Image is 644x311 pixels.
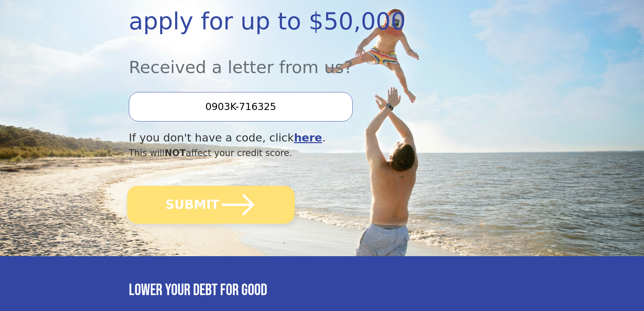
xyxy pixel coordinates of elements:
button: SUBMIT [127,186,295,224]
h3: Lower your debt for good [129,281,515,300]
span: NOT [165,148,186,158]
input: Enter your Offer Code: [129,92,353,121]
a: here [294,131,322,144]
div: Received a letter from us? [129,39,457,80]
div: If you don't have a code, click . [129,130,457,146]
div: This will affect your credit score. [129,146,457,160]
